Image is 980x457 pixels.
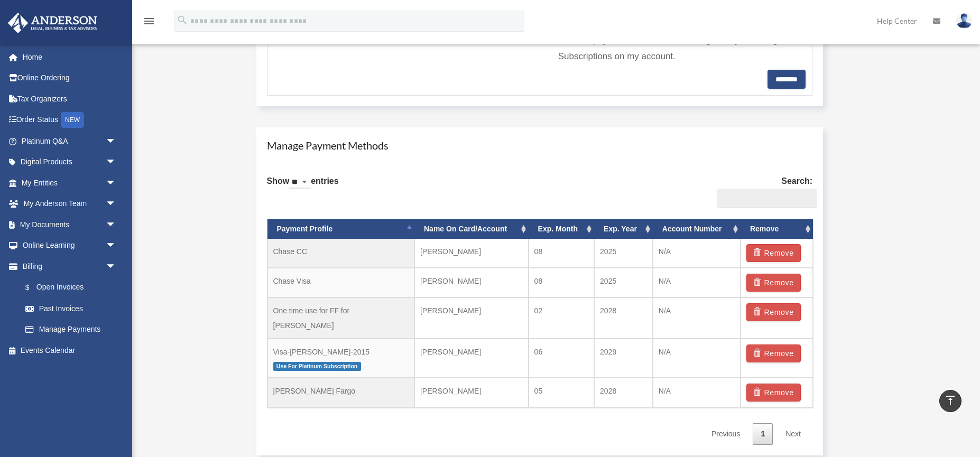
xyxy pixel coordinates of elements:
[746,244,801,262] button: Remove
[414,297,529,339] td: [PERSON_NAME]
[414,239,529,268] td: [PERSON_NAME]
[746,384,801,402] button: Remove
[414,378,529,407] td: [PERSON_NAME]
[267,297,414,339] td: One time use for FF for [PERSON_NAME]
[7,130,132,152] a: Platinum Q&Aarrow_drop_down
[594,339,653,378] td: 2029
[143,18,155,27] a: menu
[414,219,529,239] th: Name On Card/Account: activate to sort column ascending
[289,176,311,189] select: Showentries
[746,344,801,362] button: Remove
[653,239,741,268] td: N/A
[594,239,653,268] td: 2025
[956,13,972,29] img: User Pic
[267,219,414,239] th: Payment Profile: activate to sort column descending
[106,256,127,277] span: arrow_drop_down
[7,256,132,277] a: Billingarrow_drop_down
[7,152,132,173] a: Digital Productsarrow_drop_down
[944,394,957,407] i: vertical_align_top
[653,339,741,378] td: N/A
[529,219,594,239] th: Exp. Month: activate to sort column ascending
[267,174,339,199] label: Show entries
[414,339,529,378] td: [PERSON_NAME]
[7,46,132,68] a: Home
[717,189,817,209] input: Search:
[594,297,653,339] td: 2028
[7,68,132,89] a: Online Ordering
[106,152,127,173] span: arrow_drop_down
[414,268,529,297] td: [PERSON_NAME]
[7,193,132,214] a: My Anderson Teamarrow_drop_down
[106,130,127,152] span: arrow_drop_down
[61,112,84,128] div: NEW
[713,174,812,209] label: Search:
[741,219,813,239] th: Remove: activate to sort column ascending
[15,298,132,319] a: Past Invoices
[267,268,414,297] td: Chase Visa
[653,219,741,239] th: Account Number: activate to sort column ascending
[653,268,741,297] td: N/A
[653,297,741,339] td: N/A
[529,339,594,378] td: 06
[548,33,798,64] label: Use this payment method for recurring Infinity Investing Subscriptions on my account.
[143,15,155,27] i: menu
[653,378,741,407] td: N/A
[106,214,127,236] span: arrow_drop_down
[273,362,361,371] span: Use For Platinum Subscription
[594,268,653,297] td: 2025
[7,172,132,193] a: My Entitiesarrow_drop_down
[267,138,813,153] h4: Manage Payment Methods
[267,378,414,407] td: [PERSON_NAME] Fargo
[106,193,127,215] span: arrow_drop_down
[594,378,653,407] td: 2028
[529,239,594,268] td: 08
[267,239,414,268] td: Chase CC
[704,423,748,445] a: Previous
[746,303,801,321] button: Remove
[7,235,132,256] a: Online Learningarrow_drop_down
[7,214,132,235] a: My Documentsarrow_drop_down
[753,423,773,445] a: 1
[106,235,127,257] span: arrow_drop_down
[7,340,132,361] a: Events Calendar
[529,297,594,339] td: 02
[529,378,594,407] td: 05
[15,277,132,299] a: $Open Invoices
[106,172,127,194] span: arrow_drop_down
[5,13,100,33] img: Anderson Advisors Platinum Portal
[177,14,188,26] i: search
[778,423,809,445] a: Next
[594,219,653,239] th: Exp. Year: activate to sort column ascending
[529,268,594,297] td: 08
[267,339,414,378] td: Visa-[PERSON_NAME]-2015
[7,88,132,109] a: Tax Organizers
[7,109,132,131] a: Order StatusNEW
[746,274,801,292] button: Remove
[939,390,961,412] a: vertical_align_top
[15,319,127,340] a: Manage Payments
[31,281,36,294] span: $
